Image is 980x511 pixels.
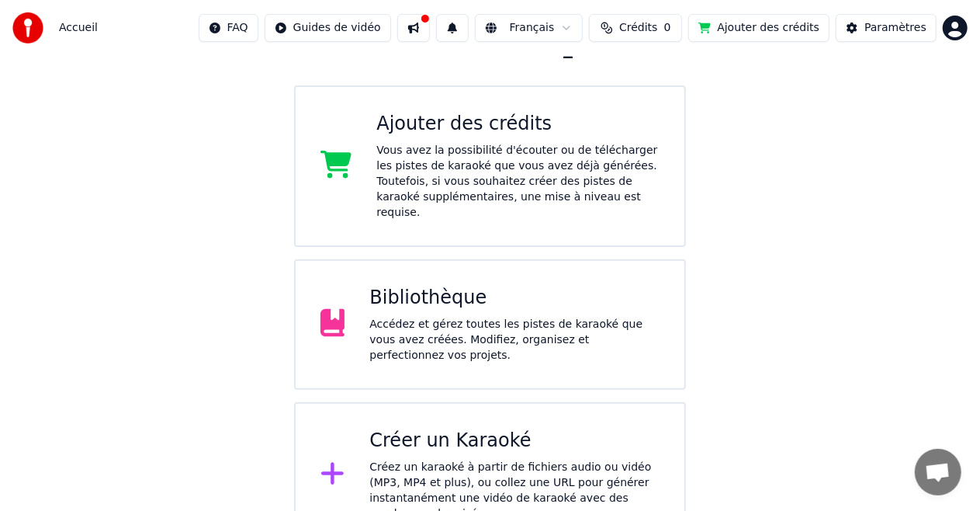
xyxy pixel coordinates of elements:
button: Crédits0 [589,14,682,42]
button: Guides de vidéo [265,14,391,42]
img: youka [12,12,43,43]
div: Ajouter des crédits [376,112,660,137]
div: Créer un Karaoké [369,429,660,454]
a: Ouvrir le chat [915,449,961,495]
span: 0 [664,20,671,36]
div: Accédez et gérez toutes les pistes de karaoké que vous avez créées. Modifiez, organisez et perfec... [369,317,660,363]
button: Paramètres [836,14,937,42]
span: Accueil [59,20,98,36]
span: Crédits [619,20,657,36]
nav: breadcrumb [59,20,98,36]
button: Ajouter des crédits [688,14,829,42]
div: Bibliothèque [369,286,660,311]
button: FAQ [199,14,258,42]
div: Vous avez la possibilité d'écouter ou de télécharger les pistes de karaoké que vous avez déjà gén... [376,143,660,221]
div: Paramètres [864,20,926,36]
